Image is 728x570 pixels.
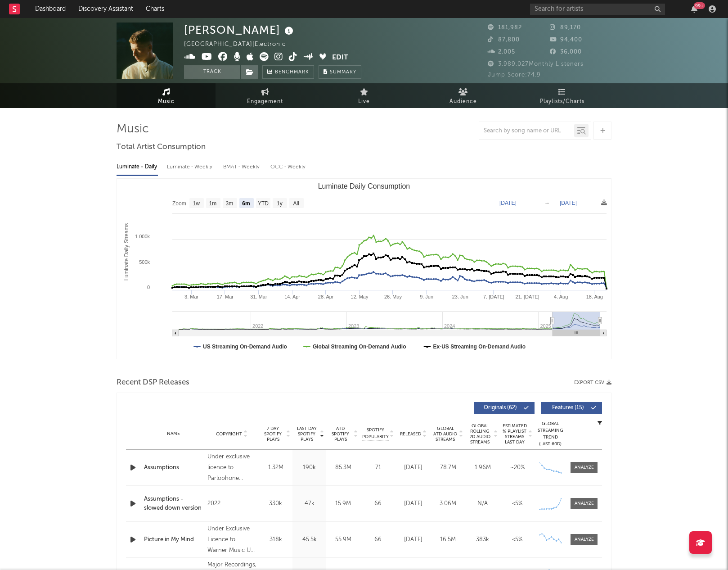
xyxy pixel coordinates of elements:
[550,49,582,55] span: 36,000
[144,430,203,437] div: Name
[207,452,256,484] div: Under exclusive licence to Parlophone Records Limited, ℗ 2021 Viewfinder Recordings Limited, © 20...
[420,294,433,299] text: 9. Jun
[313,344,406,350] text: Global Streaming On-Demand Audio
[691,5,697,13] button: 99+
[117,179,611,359] svg: Luminate Daily Consumption
[586,294,603,299] text: 18. Aug
[433,535,463,544] div: 16.5M
[694,2,705,9] div: 99 +
[449,96,477,107] span: Audience
[295,426,319,442] span: Last Day Spotify Plays
[488,61,584,67] span: 3,989,027 Monthly Listeners
[328,463,358,472] div: 85.3M
[261,535,290,544] div: 318k
[250,294,267,299] text: 31. Mar
[293,200,299,207] text: All
[413,83,512,108] a: Audience
[270,159,306,175] div: OCC - Weekly
[184,65,240,79] button: Track
[209,200,217,207] text: 1m
[247,96,283,107] span: Engagement
[398,463,428,472] div: [DATE]
[147,285,150,290] text: 0
[261,463,290,472] div: 1.32M
[433,426,458,442] span: Global ATD Audio Streams
[184,23,296,37] div: [PERSON_NAME]
[502,535,532,544] div: <5%
[295,535,324,544] div: 45.5k
[541,402,602,414] button: Features(15)
[207,498,256,509] div: 2022
[123,223,130,280] text: Luminate Daily Streams
[284,294,300,299] text: 14. Apr
[242,200,250,207] text: 6m
[433,344,526,350] text: Ex-US Streaming On-Demand Audio
[544,200,550,206] text: →
[258,200,269,207] text: YTD
[474,402,535,414] button: Originals(62)
[512,83,611,108] a: Playlists/Charts
[275,67,309,78] span: Benchmark
[467,499,498,508] div: N/A
[158,96,175,107] span: Music
[502,423,527,445] span: Estimated % Playlist Streams Last Day
[358,96,370,107] span: Live
[480,405,521,411] span: Originals ( 62 )
[261,499,290,508] div: 330k
[362,535,394,544] div: 66
[203,344,287,350] text: US Streaming On-Demand Audio
[554,294,568,299] text: 4. Aug
[217,294,234,299] text: 17. Mar
[319,65,361,79] button: Summary
[172,200,186,207] text: Zoom
[479,127,574,135] input: Search by song name or URL
[216,83,315,108] a: Engagement
[207,524,256,556] div: Under Exclusive Licence to Warner Music UK Limited, © 2022 PinkPantheress
[433,499,463,508] div: 3.06M
[193,200,200,207] text: 1w
[328,499,358,508] div: 15.9M
[135,234,150,239] text: 1 000k
[117,83,216,108] a: Music
[530,4,665,15] input: Search for artists
[167,159,214,175] div: Luminate - Weekly
[398,499,428,508] div: [DATE]
[384,294,402,299] text: 26. May
[315,83,413,108] a: Live
[452,294,468,299] text: 23. Jun
[318,294,334,299] text: 28. Apr
[223,159,261,175] div: BMAT - Weekly
[537,421,564,448] div: Global Streaming Trend (Last 60D)
[144,495,203,512] a: Assumptions - slowed down version
[398,535,428,544] div: [DATE]
[295,463,324,472] div: 190k
[488,72,541,78] span: Jump Score: 74.9
[328,426,352,442] span: ATD Spotify Plays
[362,499,394,508] div: 66
[144,535,203,544] a: Picture in My Mind
[400,431,421,437] span: Released
[516,294,539,299] text: 21. [DATE]
[488,37,520,43] span: 87,800
[330,70,356,75] span: Summary
[332,52,348,63] button: Edit
[488,25,522,31] span: 181,982
[433,463,463,472] div: 78.7M
[560,200,577,206] text: [DATE]
[144,463,203,472] a: Assumptions
[502,499,532,508] div: <5%
[467,423,492,445] span: Global Rolling 7D Audio Streams
[184,294,199,299] text: 3. Mar
[117,142,206,153] span: Total Artist Consumption
[351,294,368,299] text: 12. May
[318,182,410,190] text: Luminate Daily Consumption
[226,200,234,207] text: 3m
[488,49,515,55] span: 2,005
[261,426,285,442] span: 7 Day Spotify Plays
[547,405,589,411] span: Features ( 15 )
[295,499,324,508] div: 47k
[467,535,498,544] div: 383k
[117,377,189,388] span: Recent DSP Releases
